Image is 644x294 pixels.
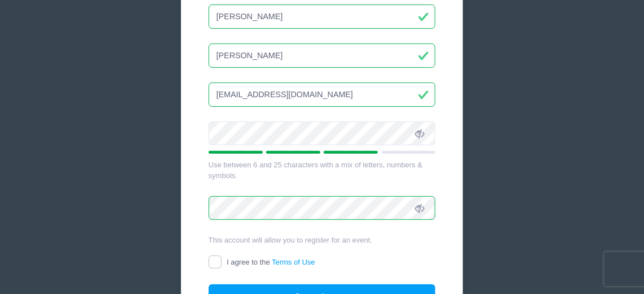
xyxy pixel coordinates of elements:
div: This account will allow you to register for an event. [209,235,436,246]
input: Email [209,83,436,107]
input: First Name [209,5,436,29]
div: Use between 6 and 25 characters with a mix of letters, numbers & symbols. [209,159,436,181]
input: I agree to theTerms of Use [209,256,222,269]
a: Terms of Use [272,258,315,266]
input: Last Name [209,44,436,68]
span: I agree to the [227,258,315,266]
